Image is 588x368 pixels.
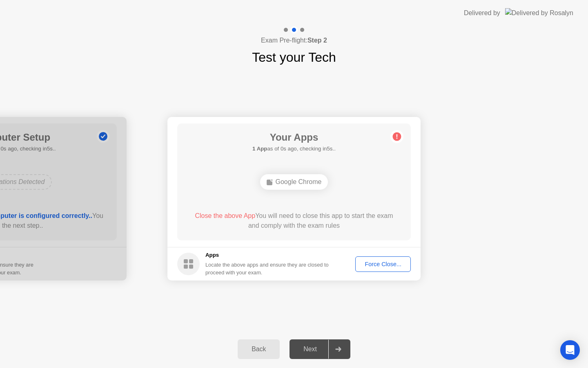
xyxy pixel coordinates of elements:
[240,346,277,353] div: Back
[252,146,267,152] b: 1 App
[260,174,328,190] div: Google Chrome
[205,251,329,259] h5: Apps
[195,212,255,219] span: Close the above App
[355,256,411,272] button: Force Close...
[252,47,336,67] h1: Test your Tech
[464,8,500,18] div: Delivered by
[252,145,336,153] h5: as of 0s ago, checking in5s..
[261,36,327,45] h4: Exam Pre-flight:
[358,261,408,267] div: Force Close...
[290,339,350,359] button: Next
[205,261,329,276] div: Locate the above apps and ensure they are closed to proceed with your exam.
[505,8,573,18] img: Delivered by Rosalyn
[560,340,580,360] div: Open Intercom Messenger
[252,130,336,145] h1: Your Apps
[292,346,328,353] div: Next
[189,211,399,231] div: You will need to close this app to start the exam and comply with the exam rules
[307,37,327,44] b: Step 2
[238,339,280,359] button: Back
